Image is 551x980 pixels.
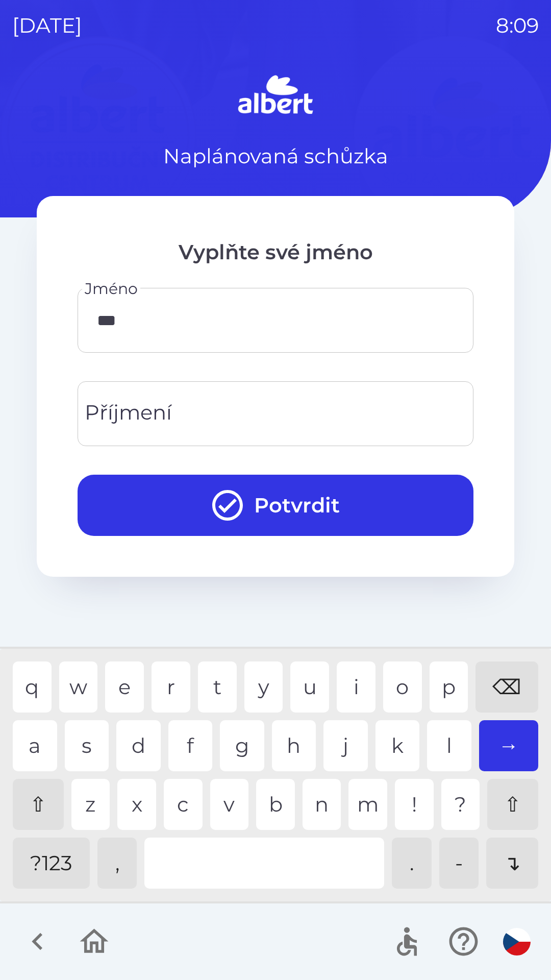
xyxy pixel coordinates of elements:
[78,237,473,267] p: Vyplňte své jméno
[37,71,514,120] img: Logo
[163,141,388,171] p: Naplánovaná schůzka
[12,10,82,41] p: [DATE]
[78,475,473,536] button: Potvrdit
[503,928,531,955] img: cs flag
[85,278,138,300] label: Jméno
[496,10,539,41] p: 8:09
